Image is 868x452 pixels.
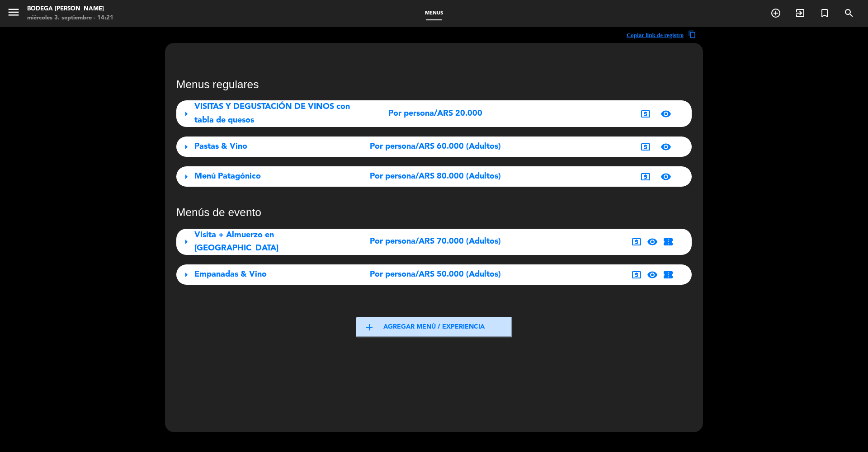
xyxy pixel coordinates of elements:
[194,172,261,180] span: Menú Patagónico
[795,8,806,19] i: exit_to_app
[181,141,192,152] span: arrow_right
[181,108,192,119] span: arrow_right
[640,171,651,182] span: local_atm
[364,322,375,333] span: add
[7,5,20,19] i: menu
[844,8,854,19] i: search
[660,108,671,119] span: visibility
[660,171,671,182] span: visibility
[640,141,651,152] span: local_atm
[181,269,192,280] span: arrow_right
[627,30,684,40] span: Copiar link de registro
[640,108,651,119] span: local_atm
[181,171,192,182] span: arrow_right
[194,231,278,252] span: Visita + Almuerzo en [GEOGRAPHIC_DATA]
[176,78,692,91] h3: Menus regulares
[181,236,192,247] span: arrow_right
[7,5,20,22] button: menu
[356,317,512,337] button: addAgregar menú / experiencia
[819,8,830,19] i: turned_in_not
[647,269,658,280] span: visibility
[194,270,267,278] span: Empanadas & Vino
[663,236,674,247] span: confirmation_number
[688,30,696,40] span: content_copy
[370,268,501,281] span: Por persona/ARS 50.000 (Adultos)
[388,107,482,120] span: Por persona/ARS 20.000
[176,206,692,219] h3: Menús de evento
[27,14,113,23] div: miércoles 3. septiembre - 14:21
[770,8,781,19] i: add_circle_outline
[647,236,658,247] span: visibility
[370,140,501,153] span: Por persona/ARS 60.000 (Adultos)
[663,269,674,280] span: confirmation_number
[420,11,448,16] span: Menus
[27,5,113,14] div: Bodega [PERSON_NAME]
[631,269,642,280] span: local_atm
[194,142,247,151] span: Pastas & Vino
[631,236,642,247] span: local_atm
[370,170,501,183] span: Por persona/ARS 80.000 (Adultos)
[370,235,501,248] span: Por persona/ARS 70.000 (Adultos)
[194,103,350,124] span: VISITAS Y DEGUSTACIÓN DE VINOS con tabla de quesos
[660,141,671,152] span: visibility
